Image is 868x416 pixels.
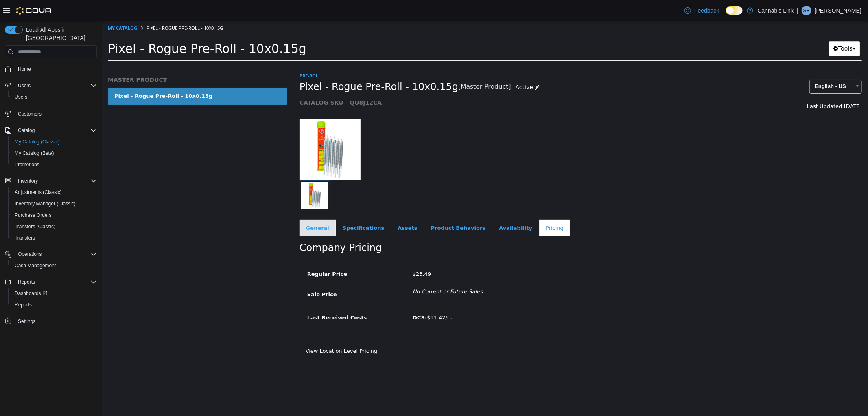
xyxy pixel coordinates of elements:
a: Customers [15,109,45,119]
span: Cash Management [11,261,97,271]
span: Inventory Manager (Classic) [11,199,97,209]
a: Adjustments (Classic) [11,187,65,197]
button: Customers [2,108,100,119]
span: Inventory Manager (Classic) [15,200,76,207]
a: Reports [11,300,35,310]
a: Assets [289,199,322,216]
p: | [797,6,798,15]
span: Active [414,63,431,70]
span: Inventory [15,176,97,186]
button: Reports [8,299,100,310]
small: [Master Product] [356,63,409,70]
span: Settings [18,318,35,325]
img: 150 [198,99,259,160]
span: My Catalog (Classic) [15,139,60,145]
a: Settings [15,317,39,326]
span: Adjustments (Classic) [11,187,97,197]
span: Purchase Orders [15,212,52,218]
span: Pixel - Rogue Pre-Roll - 10x0.15g [198,60,356,73]
a: Dashboards [8,288,100,299]
i: No Current or Future Sales [311,268,381,274]
button: Cash Management [8,260,100,271]
nav: Complex example [5,60,97,348]
a: Inventory Manager (Classic) [11,199,79,209]
span: $11.42/ea [311,294,352,300]
a: My Catalog (Classic) [11,137,63,147]
span: Operations [15,249,97,259]
button: Promotions [8,159,100,170]
input: Dark Mode [726,6,743,15]
button: Inventory [2,175,100,187]
div: Shawn Benny [802,6,811,15]
button: Tools [727,20,759,35]
a: Pixel - Rogue Pre-Roll - 10x0.15g [6,67,186,84]
span: SB [803,6,810,15]
a: English - US [708,59,760,73]
a: General [198,199,234,216]
a: Cash Management [11,261,59,271]
span: Users [15,81,97,90]
a: My Catalog [6,4,35,10]
span: Pixel - Rogue Pre-Roll - 10x0.15g [6,21,205,35]
span: English - US [708,59,749,72]
span: Adjustments (Classic) [15,189,62,196]
a: Users [11,92,31,102]
span: Load All Apps in [GEOGRAPHIC_DATA] [23,26,97,42]
span: Reports [11,300,97,310]
span: $23.49 [311,250,330,256]
button: Reports [15,277,38,287]
p: [PERSON_NAME] [815,6,861,15]
span: Customers [15,108,97,119]
a: Home [15,64,34,74]
button: Operations [2,249,100,260]
span: Regular Price [206,250,245,256]
button: Operations [15,249,45,259]
span: Transfers (Classic) [15,223,55,230]
button: Transfers [8,232,100,244]
button: Reports [2,276,100,288]
a: Availability [391,199,437,216]
button: Transfers (Classic) [8,221,100,232]
button: Inventory [15,176,41,186]
button: Users [15,81,34,90]
a: Product Behaviors [323,199,391,216]
span: Cash Management [15,262,56,269]
span: Catalog [15,125,97,135]
span: Purchase Orders [11,210,97,220]
button: Users [8,91,100,103]
span: Home [15,64,97,74]
button: My Catalog (Classic) [8,136,100,147]
button: Settings [2,315,100,327]
span: Last Updated: [705,82,742,88]
button: My Catalog (Beta) [8,147,100,159]
span: Home [18,66,31,73]
span: Promotions [11,160,97,169]
span: Dashboards [11,288,97,298]
h5: CATALOG SKU - QU8J12CA [198,78,617,86]
span: Reports [15,277,97,287]
span: Transfers [15,235,35,241]
span: Transfers (Classic) [11,222,97,231]
button: Home [2,63,100,75]
b: OCS: [311,294,325,300]
span: Dashboards [15,290,47,297]
span: Promotions [15,161,39,168]
button: Catalog [2,125,100,136]
a: My Catalog (Beta) [11,148,57,158]
a: Specifications [234,199,289,216]
span: Feedback [694,7,719,15]
span: Users [15,94,27,100]
span: Pixel - Rogue Pre-Roll - 10x0.15g [45,4,121,10]
span: Last Received Costs [206,294,265,300]
span: Transfers [11,233,97,243]
a: Promotions [11,160,43,169]
a: Purchase Orders [11,210,55,220]
button: Adjustments (Classic) [8,187,100,198]
span: Customers [18,111,42,117]
a: View Location Level Pricing [204,327,275,333]
span: [DATE] [742,82,760,88]
span: My Catalog (Beta) [11,148,97,158]
a: Pricing [437,199,468,216]
span: Sale Price [206,271,235,277]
